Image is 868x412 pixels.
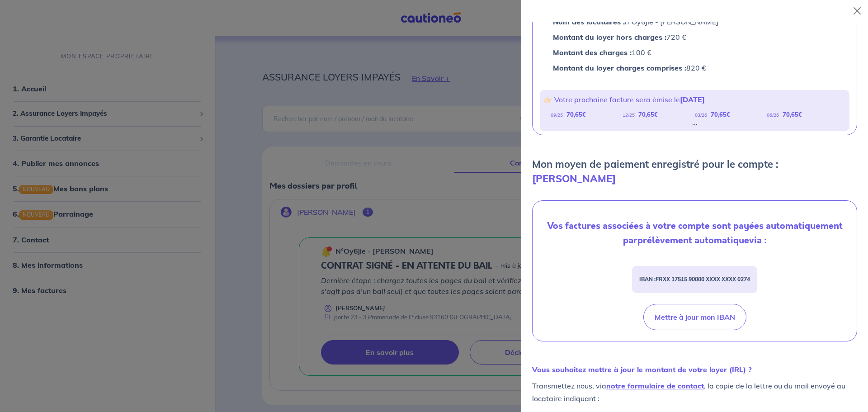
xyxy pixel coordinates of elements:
[532,379,857,405] p: Transmettez nous, via , la copie de la lettre ou du mail envoyé au locataire indiquant :
[656,276,750,283] em: FRXX 17515 90000 XXXX XXXX 0274
[623,112,635,118] em: 12/25
[606,381,704,390] a: notre formulaire de contact
[551,112,563,118] em: 09/25
[532,157,857,186] p: Mon moyen de paiement enregistré pour le compte :
[711,111,730,118] strong: 70,65 €
[553,31,836,43] p: 720 €
[680,95,705,104] strong: [DATE]
[695,112,707,118] em: 03/26
[553,33,666,42] strong: Montant du loyer hors charges :
[767,112,779,118] em: 06/26
[553,48,632,57] strong: Montant des charges :
[553,16,836,28] p: n°Oy6jle - [PERSON_NAME]
[566,111,586,118] strong: 70,65 €
[692,120,698,124] div: ...
[643,304,746,330] button: Mettre à jour mon IBAN
[543,94,846,105] p: 👉🏻 Votre prochaine facture sera émise le
[540,219,849,248] p: Vos factures associées à votre compte sont payées automatiquement par via :
[553,47,836,58] p: 100 €
[553,17,625,26] strong: Nom des locataires :
[637,234,749,247] strong: prélèvement automatique
[532,172,616,185] strong: [PERSON_NAME]
[532,365,752,374] strong: Vous souhaitez mettre à jour le montant de votre loyer (IRL) ?
[553,62,836,74] p: 820 €
[638,111,658,118] strong: 70,65 €
[553,63,686,72] strong: Montant du loyer charges comprises :
[639,276,750,283] strong: IBAN :
[783,111,802,118] strong: 70,65 €
[850,4,864,18] button: Close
